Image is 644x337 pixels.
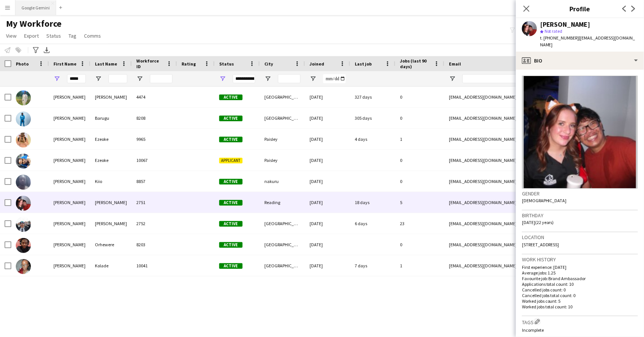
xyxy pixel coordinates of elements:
[350,129,395,149] div: 4 days
[260,213,305,234] div: [GEOGRAPHIC_DATA]
[305,108,350,128] div: [DATE]
[132,108,177,128] div: 8208
[305,192,350,213] div: [DATE]
[260,150,305,171] div: Paisley
[260,234,305,255] div: [GEOGRAPHIC_DATA]
[136,75,143,82] button: Open Filter Menu
[522,281,638,287] p: Applications total count: 10
[16,175,31,190] img: Emmanuel Kiio
[90,255,132,276] div: Kolade
[444,255,595,276] div: [EMAIL_ADDRESS][DOMAIN_NAME]
[444,129,595,149] div: [EMAIL_ADDRESS][DOMAIN_NAME]
[90,129,132,149] div: Ezeoke
[522,212,638,219] h3: Birthday
[16,217,31,232] img: Emmanuel Marcial
[522,256,638,263] h3: Work history
[264,61,273,67] span: City
[53,61,76,67] span: First Name
[16,154,31,169] img: Emmanuel Ezeoke
[350,192,395,213] div: 18 days
[260,255,305,276] div: [GEOGRAPHIC_DATA]
[16,196,31,211] img: Emmanuel Marcial
[395,108,444,128] div: 0
[305,213,350,234] div: [DATE]
[16,133,31,148] img: Emmanuel Ezeoke
[16,259,31,274] img: Emmanuella Kolade
[67,74,86,83] input: First Name Filter Input
[355,61,372,67] span: Last job
[260,171,305,192] div: nakuru
[395,192,444,213] div: 5
[16,90,31,105] img: Emmanuel Asiedu-Addai
[24,32,39,39] span: Export
[132,87,177,107] div: 4474
[522,276,638,281] p: Favourite job: Brand Ambassador
[21,31,42,41] a: Export
[444,213,595,234] div: [EMAIL_ADDRESS][DOMAIN_NAME]
[219,200,243,206] span: Active
[522,298,638,304] p: Worked jobs count: 5
[278,74,301,83] input: City Filter Input
[444,171,595,192] div: [EMAIL_ADDRESS][DOMAIN_NAME]
[522,304,638,310] p: Worked jobs total count: 10
[132,213,177,234] div: 2752
[260,87,305,107] div: [GEOGRAPHIC_DATA]
[350,255,395,276] div: 7 days
[449,61,461,67] span: Email
[49,87,90,107] div: [PERSON_NAME]
[81,31,104,41] a: Comms
[305,234,350,255] div: [DATE]
[49,192,90,213] div: [PERSON_NAME]
[49,150,90,171] div: [PERSON_NAME]
[95,61,117,67] span: Last Name
[16,238,31,253] img: Emmanuel Orhewere
[444,234,595,255] div: [EMAIL_ADDRESS][DOMAIN_NAME]
[323,74,346,83] input: Joined Filter Input
[350,213,395,234] div: 6 days
[350,87,395,107] div: 327 days
[95,75,102,82] button: Open Filter Menu
[522,220,554,225] span: [DATE] (22 years)
[400,58,431,69] span: Jobs (last 90 days)
[90,108,132,128] div: Barugu
[219,75,226,82] button: Open Filter Menu
[522,190,638,197] h3: Gender
[305,87,350,107] div: [DATE]
[395,255,444,276] div: 1
[49,213,90,234] div: [PERSON_NAME]
[395,129,444,149] div: 1
[522,234,638,241] h3: Location
[90,192,132,213] div: [PERSON_NAME]
[260,192,305,213] div: Reading
[395,213,444,234] div: 23
[540,35,579,41] span: t. [PHONE_NUMBER]
[305,129,350,149] div: [DATE]
[42,46,51,55] app-action-btn: Export XLSX
[310,75,316,82] button: Open Filter Menu
[264,75,271,82] button: Open Filter Menu
[462,74,591,83] input: Email Filter Input
[132,255,177,276] div: 10041
[540,35,635,47] span: | [EMAIL_ADDRESS][DOMAIN_NAME]
[522,270,638,276] p: Average jobs: 1.25
[219,158,243,163] span: Applicant
[516,52,644,70] div: Bio
[46,32,61,39] span: Status
[522,76,638,189] img: Crew avatar or photo
[522,264,638,270] p: First experience: [DATE]
[182,61,196,67] span: Rating
[350,108,395,128] div: 305 days
[444,150,595,171] div: [EMAIL_ADDRESS][DOMAIN_NAME]
[310,61,324,67] span: Joined
[90,234,132,255] div: Orhewere
[305,150,350,171] div: [DATE]
[305,255,350,276] div: [DATE]
[260,108,305,128] div: [GEOGRAPHIC_DATA]
[219,116,243,121] span: Active
[219,242,243,248] span: Active
[219,221,243,227] span: Active
[395,150,444,171] div: 0
[3,31,20,41] a: View
[43,31,64,41] a: Status
[522,242,559,247] span: [STREET_ADDRESS]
